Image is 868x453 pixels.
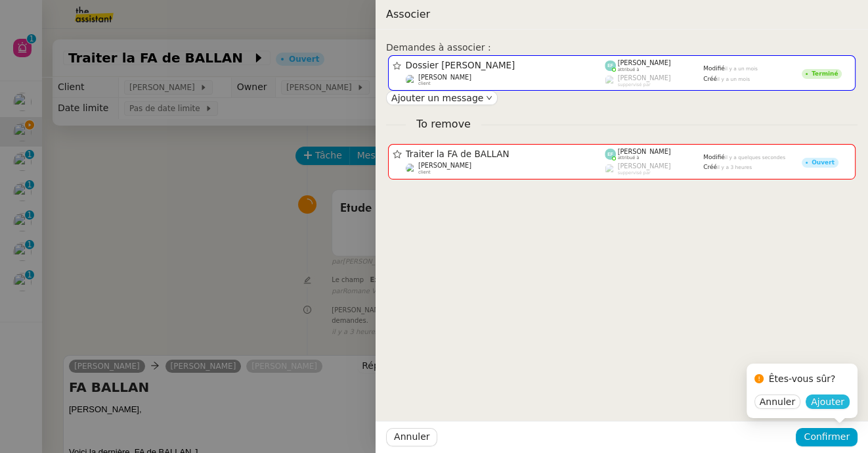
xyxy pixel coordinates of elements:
[806,394,850,409] button: Ajouter
[760,395,795,408] span: Annuler
[391,91,483,105] span: Ajouter un message
[769,371,836,387] div: Êtes-vous sûr?
[811,395,844,408] span: Ajouter
[725,155,785,160] span: il y a quelques secondes
[418,170,431,175] span: client
[386,40,857,55] div: Demandes à associer :
[618,155,640,160] span: attribué à
[605,162,703,176] app-user-label: suppervisé par
[605,148,703,161] app-user-label: attribué à
[386,8,430,20] span: Associer
[605,59,703,72] app-user-label: attribué à
[618,82,651,87] span: suppervisé par
[618,162,671,170] span: [PERSON_NAME]
[406,74,417,85] img: users%2FSg6jQljroSUGpSfKFUOPmUmNaZ23%2Favatar%2FUntitled.png
[418,74,471,81] span: [PERSON_NAME]
[618,59,671,66] span: [PERSON_NAME]
[406,116,481,133] span: To remove
[618,67,640,72] span: attribué à
[418,81,431,86] span: client
[812,160,835,166] div: Ouvert
[725,66,758,72] span: il y a un mois
[703,154,725,160] span: Modifié
[618,74,671,82] span: [PERSON_NAME]
[406,74,605,87] app-user-detailed-label: client
[406,163,417,174] img: users%2FSg6jQljroSUGpSfKFUOPmUmNaZ23%2Favatar%2FUntitled.png
[605,149,616,160] img: svg
[717,76,750,82] span: il y a un mois
[812,71,838,77] div: Terminé
[386,91,498,105] button: Ajouter un message
[406,162,605,175] app-user-detailed-label: client
[605,164,616,175] img: users%2FyQfMwtYgTqhRP2YHWHmG2s2LYaD3%2Favatar%2Fprofile-pic.png
[703,164,717,170] span: Créé
[618,148,671,155] span: [PERSON_NAME]
[717,164,752,170] span: il y a 3 heures
[605,75,616,86] img: users%2FyQfMwtYgTqhRP2YHWHmG2s2LYaD3%2Favatar%2Fprofile-pic.png
[386,428,437,446] button: Annuler
[406,150,605,159] span: Traiter la FA de BALLAN
[796,428,857,446] button: Confirmer
[394,429,429,444] span: Annuler
[418,162,471,169] span: [PERSON_NAME]
[703,65,725,72] span: Modifié
[618,170,651,176] span: suppervisé par
[605,60,616,72] img: svg
[804,429,850,444] span: Confirmer
[605,74,703,87] app-user-label: suppervisé par
[754,394,800,409] button: Annuler
[703,76,717,82] span: Créé
[406,61,605,70] span: Dossier [PERSON_NAME]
